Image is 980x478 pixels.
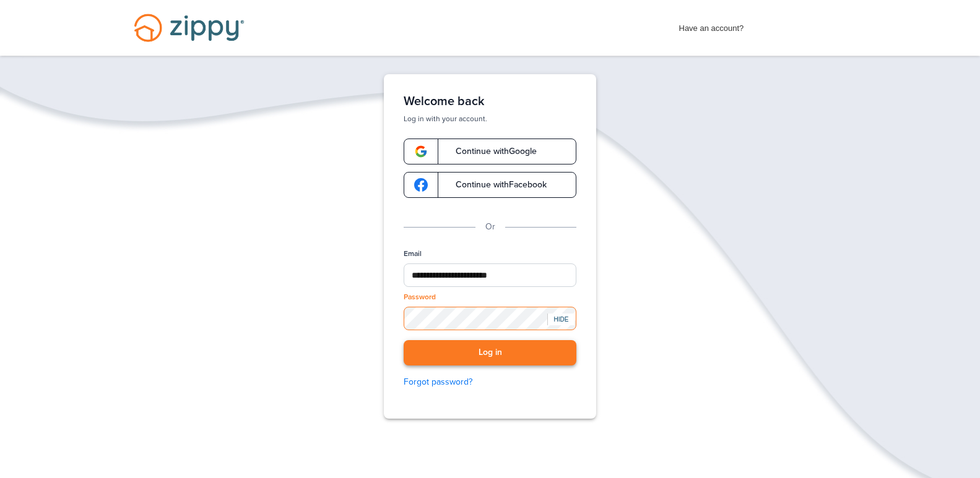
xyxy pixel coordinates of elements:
[404,114,576,124] p: Log in with your account.
[404,94,576,109] h1: Welcome back
[404,307,576,330] input: Password
[404,375,576,389] a: Forgot password?
[443,181,547,189] span: Continue with Facebook
[547,314,575,325] div: HIDE
[404,172,576,198] a: google-logoContinue withFacebook
[443,147,537,156] span: Continue with Google
[414,145,428,158] img: google-logo
[404,249,422,259] label: Email
[414,178,428,192] img: google-logo
[485,220,495,234] p: Or
[404,292,436,302] label: Password
[404,340,576,365] button: Log in
[404,139,576,164] a: google-logoContinue withGoogle
[679,15,744,35] span: Have an account?
[404,263,576,287] input: Email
